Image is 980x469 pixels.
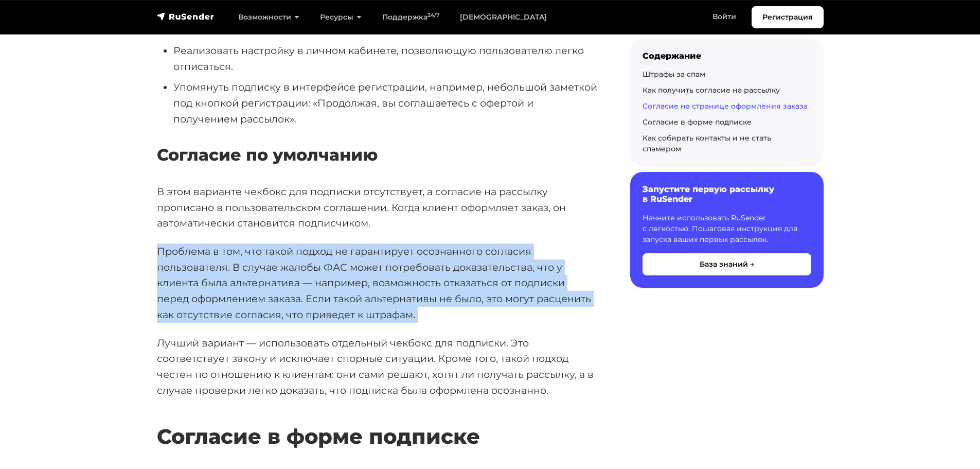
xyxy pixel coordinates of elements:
a: Как получить согласие на рассылку [643,85,780,95]
a: Запустите первую рассылку в RuSender Начните использовать RuSender с легкостью. Пошаговая инструк... [630,172,824,287]
h3: Согласие по умолчанию [157,145,597,165]
div: Содержание [643,51,811,61]
a: Возможности [228,7,310,28]
h2: Согласие в форме подписке [157,394,597,449]
a: Ресурсы [310,7,372,28]
a: Поддержка24/7 [372,7,450,28]
li: Упомянуть подписку в интерфейсе регистрации, например, небольшой заметкой под кнопкой регистрации... [173,79,597,127]
a: Согласие в форме подписке [643,117,752,127]
p: В этом варианте чекбокс для подписки отсутствует, а согласие на рассылку прописано в пользователь... [157,184,597,231]
a: Войти [702,6,746,27]
a: Согласие на странице оформления заказа [643,101,808,111]
img: RuSender [157,11,215,22]
a: Регистрация [752,6,824,28]
button: База знаний → [643,253,811,275]
a: [DEMOGRAPHIC_DATA] [450,7,557,28]
a: Как собирать контакты и не стать спамером [643,133,771,153]
p: Начните использовать RuSender с легкостью. Пошаговая инструкция для запуска ваших первых рассылок. [643,213,811,245]
h6: Запустите первую рассылку в RuSender [643,184,811,204]
sup: 24/7 [427,12,439,19]
a: Штрафы за спам [643,70,705,79]
li: Реализовать настройку в личном кабинете, позволяющую пользователю легко отписаться. [173,43,597,74]
p: Проблема в том, что такой подход не гарантирует осознанного согласия пользователя. В случае жалоб... [157,244,597,323]
p: Лучший вариант — использовать отдельный чекбокс для подписки. Это соответствует закону и исключае... [157,335,597,398]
